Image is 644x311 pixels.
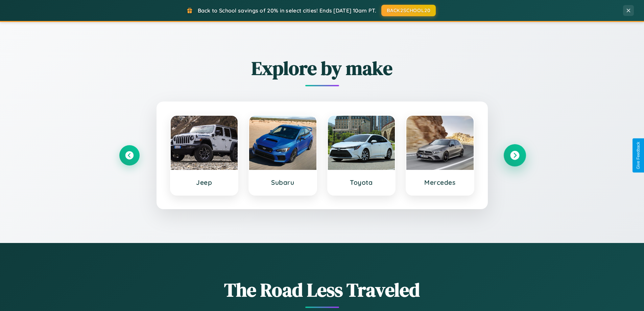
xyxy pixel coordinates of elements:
[636,142,641,169] div: Give Feedback
[119,55,525,81] h2: Explore by make
[413,178,467,186] h3: Mercedes
[177,178,231,186] h3: Jeep
[335,178,388,186] h3: Toyota
[198,7,376,14] span: Back to School savings of 20% in select cities! Ends [DATE] 10am PT.
[119,277,525,303] h1: The Road Less Traveled
[381,5,436,16] button: BACK2SCHOOL20
[256,178,310,186] h3: Subaru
